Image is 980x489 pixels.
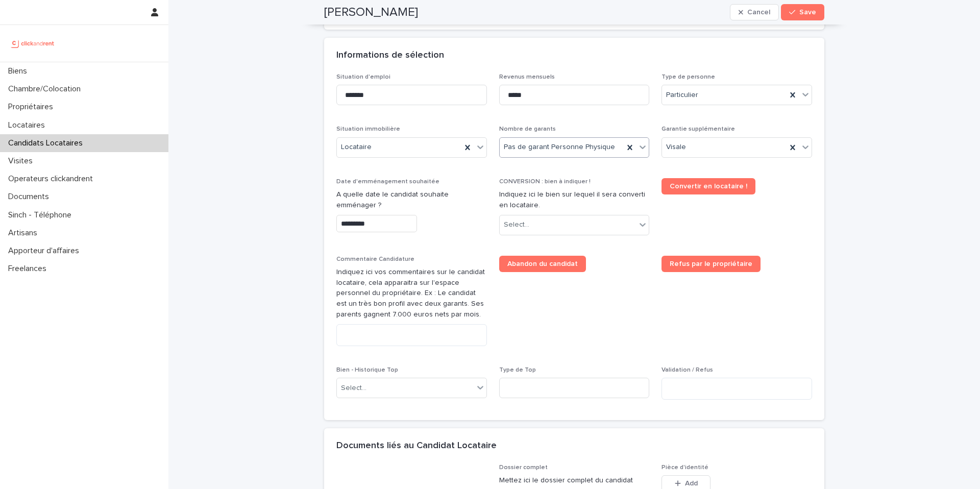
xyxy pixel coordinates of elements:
[4,174,101,184] p: Operateurs clickandrent
[499,179,591,185] span: CONVERSION : bien à indiquer !
[499,367,536,373] span: Type de Top
[4,84,89,94] p: Chambre/Colocation
[4,246,87,256] p: Apporteur d'affaires
[504,142,615,153] span: Pas de garant Personne Physique
[341,142,372,153] span: Locataire
[4,192,57,202] p: Documents
[341,383,366,394] div: Select...
[4,228,45,238] p: Artisans
[4,210,80,220] p: Sinch - Téléphone
[661,256,761,272] a: Refus par le propriétaire
[747,9,770,16] span: Cancel
[666,142,686,153] span: Visale
[670,260,752,267] span: Refus par le propriétaire
[4,102,61,112] p: Propriétaires
[324,5,418,20] h2: [PERSON_NAME]
[661,367,713,373] span: Validation / Refus
[4,264,55,274] p: Freelances
[666,90,698,101] span: Particulier
[336,367,398,373] span: Bien - Historique Top
[685,480,698,487] span: Add
[499,475,650,486] p: Mettez ici le dossier complet du candidat
[4,156,41,166] p: Visites
[781,4,824,20] button: Save
[499,189,650,211] p: Indiquez ici le bien sur lequel il sera converti en locataire.
[504,219,529,230] div: Select...
[336,126,400,132] span: Situation immobilière
[499,126,556,132] span: Nombre de garants
[661,178,755,194] a: Convertir en locataire !
[336,441,497,452] h2: Documents liés au Candidat Locataire
[499,256,586,272] a: Abandon du candidat
[4,66,35,76] p: Biens
[8,33,58,54] img: UCB0brd3T0yccxBKYDjQ
[336,189,487,211] p: A quelle date le candidat souhaite emménager ?
[661,74,715,80] span: Type de personne
[799,9,816,16] span: Save
[4,120,53,130] p: Locataires
[4,138,91,148] p: Candidats Locataires
[499,74,555,80] span: Revenus mensuels
[661,464,708,471] span: Pièce d'identité
[336,256,414,262] span: Commentaire Candidature
[507,260,578,267] span: Abandon du candidat
[730,4,779,20] button: Cancel
[336,74,390,80] span: Situation d'emploi
[670,183,747,190] span: Convertir en locataire !
[336,267,487,320] p: Indiquez ici vos commentaires sur le candidat locataire, cela apparaitra sur l'espace personnel d...
[499,464,548,471] span: Dossier complet
[661,126,735,132] span: Garantie supplémentaire
[336,50,444,61] h2: Informations de sélection
[336,179,439,185] span: Date d'emménagement souhaitée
